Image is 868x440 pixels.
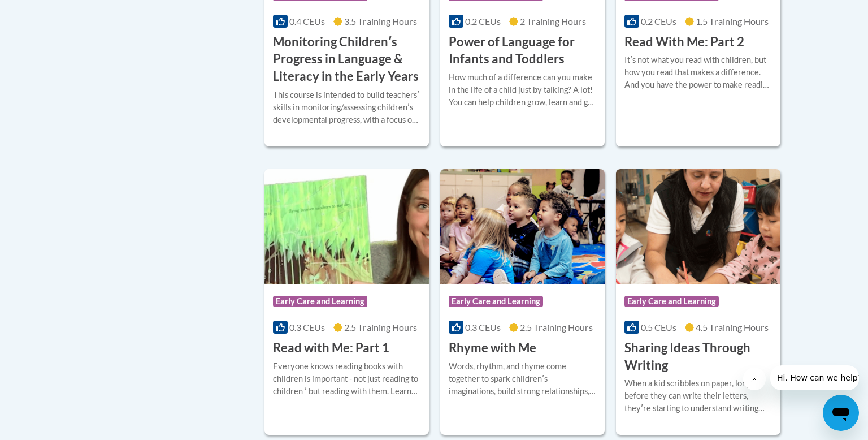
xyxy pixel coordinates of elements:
span: 0.3 CEUs [465,322,501,333]
h3: Rhyme with Me [449,339,536,357]
div: When a kid scribbles on paper, long before they can write their letters, theyʹre starting to unde... [624,377,772,415]
span: Early Care and Learning [273,296,367,307]
span: 0.4 CEUs [289,16,325,27]
iframe: Close message [743,368,766,390]
span: 2.5 Training Hours [520,322,593,333]
span: 4.5 Training Hours [696,322,769,333]
div: Words, rhythm, and rhyme come together to spark childrenʹs imaginations, build strong relationshi... [449,360,596,398]
span: Hi. How can we help? [7,8,92,17]
a: Course LogoEarly Care and Learning0.3 CEUs2.5 Training Hours Read with Me: Part 1Everyone knows r... [264,169,429,435]
span: Early Care and Learning [449,296,543,307]
div: How much of a difference can you make in the life of a child just by talking? A lot! You can help... [449,71,596,109]
span: 1.5 Training Hours [696,16,769,27]
h3: Read With Me: Part 2 [624,33,744,51]
h3: Monitoring Childrenʹs Progress in Language & Literacy in the Early Years [273,33,420,85]
a: Course LogoEarly Care and Learning0.5 CEUs4.5 Training Hours Sharing Ideas Through WritingWhen a ... [616,169,780,435]
span: 0.3 CEUs [289,322,325,333]
span: 0.2 CEUs [641,16,676,27]
span: 3.5 Training Hours [344,16,417,27]
img: Course Logo [616,169,780,284]
span: 0.2 CEUs [465,16,501,27]
h3: Power of Language for Infants and Toddlers [449,33,596,68]
div: Everyone knows reading books with children is important - not just reading to children ʹ but read... [273,360,420,398]
div: Itʹs not what you read with children, but how you read that makes a difference. And you have the ... [624,54,772,91]
span: 2.5 Training Hours [344,322,417,333]
iframe: Message from company [770,365,859,390]
iframe: Button to launch messaging window [823,395,859,431]
h3: Sharing Ideas Through Writing [624,339,772,374]
span: 2 Training Hours [520,16,586,27]
span: 0.5 CEUs [641,322,676,333]
h3: Read with Me: Part 1 [273,339,389,357]
a: Course LogoEarly Care and Learning0.3 CEUs2.5 Training Hours Rhyme with MeWords, rhythm, and rhym... [440,169,605,435]
img: Course Logo [264,169,429,284]
img: Course Logo [440,169,605,284]
span: Early Care and Learning [624,296,719,307]
div: This course is intended to build teachersʹ skills in monitoring/assessing childrenʹs developmenta... [273,89,420,126]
